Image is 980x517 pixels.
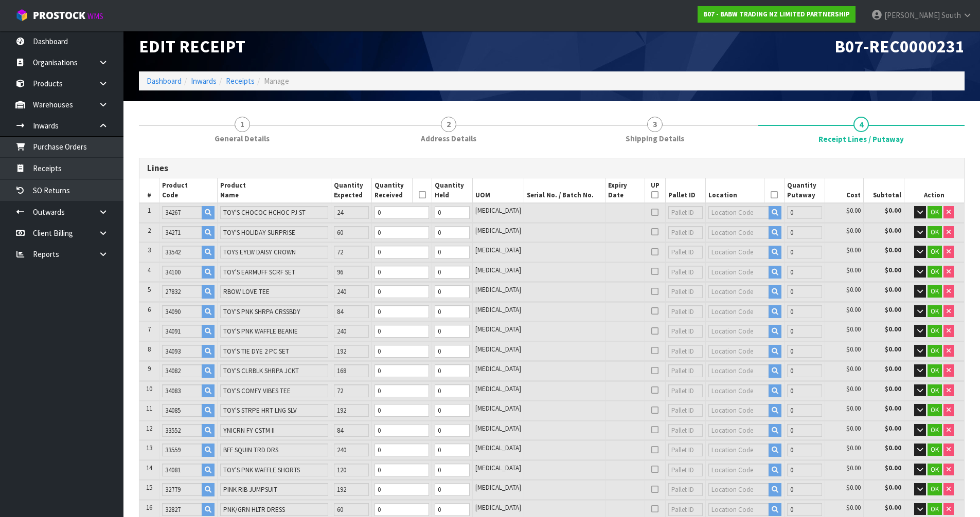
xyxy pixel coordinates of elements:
input: Received [375,364,429,377]
input: Held [435,325,470,338]
span: 4 [853,117,869,132]
input: Location Code [708,483,769,496]
input: Received [375,483,429,496]
input: Product Code [162,464,203,476]
strong: $0.00 [885,384,901,393]
th: Quantity Putaway [784,178,825,203]
span: $0.00 [846,364,861,373]
span: B07-REC0000231 [834,35,965,57]
input: Product Name [220,444,328,456]
strong: $0.00 [885,464,901,472]
button: OK [928,246,942,258]
th: UP [645,178,665,203]
input: Location Code [708,305,769,318]
span: [PERSON_NAME] [884,10,940,20]
span: Shipping Details [626,133,684,144]
th: Cost [825,178,864,203]
span: 7 [148,325,151,334]
h3: Lines [147,163,956,173]
span: [MEDICAL_DATA] [475,305,521,314]
button: OK [928,266,942,278]
input: Expected [334,226,369,239]
input: Expected [334,325,369,338]
span: 13 [146,444,152,452]
span: Receipt Lines / Putaway [818,134,904,144]
strong: $0.00 [885,246,901,254]
input: Held [435,226,470,239]
span: 5 [148,285,151,294]
span: 1 [148,206,151,215]
strong: $0.00 [885,325,901,334]
input: Product Code [162,285,203,298]
input: Held [435,246,470,258]
input: Held [435,384,470,397]
input: Putaway [787,226,822,239]
span: 4 [148,266,151,274]
input: Product Code [162,444,203,456]
input: Putaway [787,325,822,338]
span: OK [931,386,939,395]
input: Pallet ID [668,404,703,417]
input: Putaway [787,444,822,456]
input: Pallet ID [668,364,703,377]
input: Pallet ID [668,266,703,279]
span: 2 [441,117,456,132]
input: Putaway [787,404,822,417]
input: Expected [334,483,369,496]
button: OK [928,404,942,416]
th: Subtotal [864,178,904,203]
span: [MEDICAL_DATA] [475,404,521,413]
input: Received [375,305,429,318]
span: [MEDICAL_DATA] [475,325,521,334]
span: [MEDICAL_DATA] [475,226,521,235]
input: Received [375,206,429,219]
span: [MEDICAL_DATA] [475,266,521,274]
input: Pallet ID [668,305,703,318]
span: ProStock [33,9,85,22]
input: Product Name [220,226,328,239]
input: Held [435,285,470,298]
input: Pallet ID [668,285,703,298]
input: Held [435,503,470,516]
span: 8 [148,345,151,354]
span: $0.00 [846,226,861,235]
input: Received [375,464,429,476]
span: [MEDICAL_DATA] [475,424,521,433]
strong: $0.00 [885,444,901,452]
span: 3 [148,246,151,254]
strong: $0.00 [885,364,901,373]
button: OK [928,206,942,218]
input: Location Code [708,464,769,476]
strong: $0.00 [885,266,901,274]
input: Product Name [220,345,328,358]
span: Edit Receipt [139,35,245,57]
span: [MEDICAL_DATA] [475,246,521,254]
th: Quantity Received [372,178,413,203]
button: OK [928,285,942,298]
input: Putaway [787,305,822,318]
span: OK [931,326,939,335]
button: OK [928,503,942,515]
span: 16 [146,503,152,512]
input: Product Code [162,503,203,516]
input: Held [435,444,470,456]
input: Received [375,444,429,456]
input: Product Name [220,266,328,279]
span: 14 [146,464,152,472]
input: Held [435,404,470,417]
span: $0.00 [846,483,861,492]
input: Expected [334,364,369,377]
input: Received [375,424,429,437]
input: Expected [334,464,369,476]
strong: $0.00 [885,404,901,413]
input: Product Name [220,503,328,516]
strong: $0.00 [885,285,901,294]
button: OK [928,424,942,436]
input: Expected [334,305,369,318]
input: Expected [334,424,369,437]
input: Received [375,345,429,358]
input: Putaway [787,246,822,258]
input: Location Code [708,345,769,358]
strong: $0.00 [885,305,901,314]
input: Held [435,305,470,318]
